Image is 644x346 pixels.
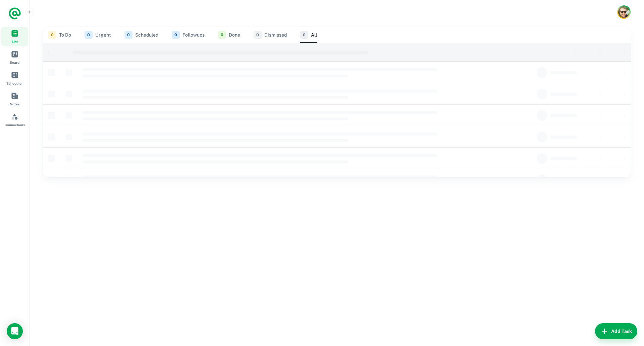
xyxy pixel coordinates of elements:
span: 0 [300,31,308,39]
button: Followups [172,27,205,43]
a: Board [1,48,28,67]
button: Urgent [85,27,111,43]
button: All [300,27,317,43]
span: 0 [48,31,56,39]
button: Done [218,27,240,43]
a: Connections [1,110,28,130]
span: Scheduler [6,81,23,86]
button: Add Task [595,323,637,339]
button: To Do [48,27,71,43]
span: List [12,39,18,44]
button: Account button [617,5,631,19]
img: Karl Chaffey [618,6,630,18]
button: Dismissed [254,27,287,43]
span: Notes [10,101,19,107]
span: 0 [85,31,93,39]
div: Load Chat [7,323,23,339]
span: 0 [254,31,262,39]
span: Board [10,60,19,65]
a: Notes [1,89,28,109]
span: 0 [218,31,226,39]
a: Logo [8,7,21,20]
a: List [1,27,28,46]
a: Scheduler [1,68,28,88]
span: Connections [5,122,25,128]
span: 0 [172,31,180,39]
span: 0 [124,31,132,39]
button: Scheduled [124,27,158,43]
